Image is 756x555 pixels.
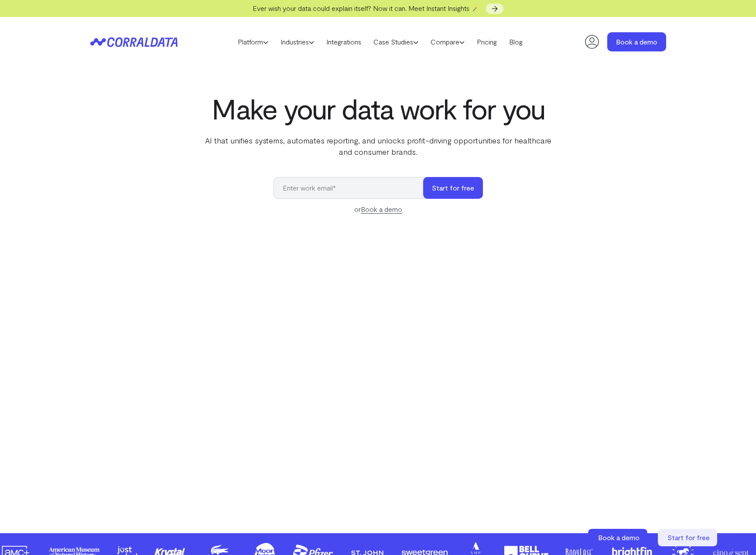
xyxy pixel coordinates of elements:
a: Pricing [471,35,503,48]
h1: Make your data work for you [200,93,556,124]
p: AI that unifies systems, automates reporting, and unlocks profit-driving opportunities for health... [200,135,556,157]
a: Compare [424,35,471,48]
span: Start for free [667,533,710,541]
a: Book a demo [361,205,402,214]
span: Ever wish your data could explain itself? Now it can. Meet Instant Insights 🪄 [253,4,480,12]
span: Book a demo [598,533,640,541]
a: Case Studies [367,35,424,48]
a: Integrations [320,35,367,48]
a: Blog [503,35,529,48]
div: or [274,204,483,215]
a: Platform [232,35,274,48]
a: Start for free [658,529,719,546]
input: Enter work email* [274,177,432,199]
a: Book a demo [607,32,666,51]
a: Book a demo [588,529,649,546]
a: Industries [274,35,320,48]
button: Start for free [423,177,483,199]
